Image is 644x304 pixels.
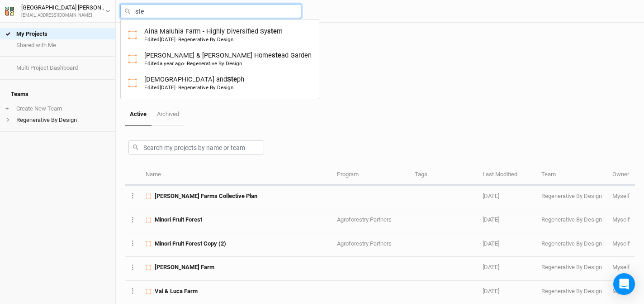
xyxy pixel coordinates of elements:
[130,44,635,58] h1: My Projects
[536,209,607,233] td: Regenerative By Design
[160,84,175,91] span: Apr 21, 2023 9:18 PM
[5,105,9,112] span: +
[125,103,152,126] a: Active
[152,103,184,125] a: Archived
[613,273,635,295] div: Open Intercom Messenger
[155,192,257,200] span: Laukiha'a Farms Collective Plan
[141,165,332,185] th: Name
[272,51,281,59] mark: ste
[120,4,301,18] input: Search all farms
[227,75,237,83] mark: Ste
[144,84,233,91] div: · Regenerative By Design
[160,60,184,67] span: Apr 1, 2024 1:28 PM
[337,216,392,223] span: Agroforestry Partners
[155,287,198,295] span: Val & Luca Farm
[121,71,319,95] a: Christian and Steph
[144,84,175,91] span: Edited
[536,186,607,209] td: Regenerative By Design
[144,60,184,67] span: Edited
[155,216,202,224] span: Minori Fruit Forest
[478,165,536,185] th: Last Modified
[612,216,630,223] span: regenerativebydesign@gmail.com
[267,27,277,35] mark: ste
[612,288,630,294] span: regenerativebydesign@gmail.com
[410,165,478,185] th: Tags
[128,51,312,68] a: [PERSON_NAME] & [PERSON_NAME] Homestead GardenEditeda year ago· Regenerative By Design
[337,240,392,247] span: Agroforestry Partners
[144,27,283,43] div: Aina Maluhia Farm - Highly Diversified Sy m
[120,19,319,99] div: menu-options
[121,47,319,71] a: Nicole & Garret Homestead Garden
[483,193,499,199] span: Nov 20, 2023 2:08 PM
[5,85,110,103] h4: Teams
[21,12,105,19] div: [EMAIL_ADDRESS][DOMAIN_NAME]
[155,263,214,271] span: Gordon Ohana Farm
[144,75,244,92] div: [DEMOGRAPHIC_DATA] and ph
[483,264,499,270] span: Nov 11, 2023 2:05 PM
[144,60,242,67] div: · Regenerative By Design
[121,23,319,47] a: Aina Maluhia Farm - Highly Diversified System
[483,216,499,223] span: Nov 17, 2023 5:15 PM
[155,240,226,248] span: Minori Fruit Forest Copy (2)
[536,165,607,185] th: Team
[612,193,630,199] span: regenerativebydesign@gmail.com
[128,75,312,92] a: [DEMOGRAPHIC_DATA] andStephEdited[DATE]· Regenerative By Design
[144,51,312,68] div: [PERSON_NAME] & [PERSON_NAME] Home ad Garden
[332,165,410,185] th: Program
[536,257,607,280] td: Regenerative By Design
[144,36,233,43] div: · Regenerative By Design
[483,288,499,294] span: Nov 2, 2023 3:23 PM
[5,3,111,19] button: [GEOGRAPHIC_DATA] [PERSON_NAME][EMAIL_ADDRESS][DOMAIN_NAME]
[128,27,312,43] a: Aina Maluhia Farm - Highly Diversified SystemEdited[DATE]· Regenerative By Design
[128,140,264,154] input: Search my projects by name or team
[612,240,630,247] span: regenerativebydesign@gmail.com
[483,240,499,247] span: Nov 15, 2023 8:41 AM
[21,3,105,12] div: [GEOGRAPHIC_DATA] [PERSON_NAME]
[612,264,630,270] span: regenerativebydesign@gmail.com
[536,233,607,257] td: Regenerative By Design
[160,36,175,43] span: Nov 21, 2023 10:35 AM
[144,36,175,43] span: Edited
[607,165,635,185] th: Owner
